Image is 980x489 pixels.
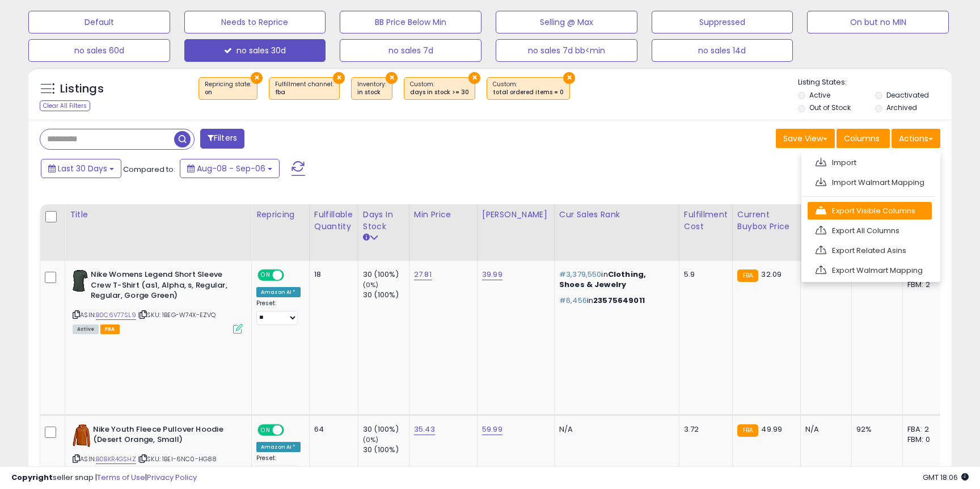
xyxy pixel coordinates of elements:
[60,81,104,97] h5: Listings
[761,269,782,280] span: 32.09
[410,80,469,97] span: Custom:
[73,424,243,477] div: ASIN:
[363,209,404,233] div: Days In Stock
[147,472,197,483] a: Privacy Policy
[493,88,564,96] div: total ordered items = 0
[482,209,550,221] div: [PERSON_NAME]
[363,445,409,455] div: 30 (100%)
[837,129,890,148] button: Columns
[282,425,301,435] span: OFF
[205,88,251,96] div: on
[559,269,602,280] span: #3,379,550
[808,242,932,259] a: Export Related Asins
[73,424,90,447] img: 41750tkYvFL._SL40_.jpg
[205,80,251,97] span: Repricing state :
[259,271,273,280] span: ON
[363,280,379,289] small: (0%)
[314,209,353,233] div: Fulfillable Quantity
[808,174,932,191] a: Import Walmart Mapping
[809,90,830,100] label: Active
[256,287,301,297] div: Amazon AI *
[73,269,243,332] div: ASIN:
[184,39,326,62] button: no sales 30d
[357,88,386,96] div: in stock
[256,442,301,452] div: Amazon AI *
[652,11,793,33] button: Suppressed
[97,472,145,483] a: Terms of Use
[314,269,349,280] div: 18
[259,425,273,435] span: ON
[737,269,758,282] small: FBA
[138,310,216,319] span: | SKU: 1BEG-W74X-EZVQ
[559,424,670,435] div: N/A
[96,310,136,320] a: B0C6V77SL9
[805,424,843,435] div: N/A
[414,209,472,221] div: Min Price
[200,129,244,149] button: Filters
[559,269,646,290] span: Clothing, Shoes & Jewelry
[907,424,945,435] div: FBA: 2
[251,72,263,84] button: ×
[482,269,502,280] a: 39.99
[73,269,88,292] img: 315HKlygq-L._SL40_.jpg
[340,39,481,62] button: no sales 7d
[100,324,120,334] span: FBA
[363,424,409,435] div: 30 (100%)
[559,296,670,306] p: in
[28,39,170,62] button: no sales 60d
[410,88,469,96] div: days in stock >= 30
[907,435,945,445] div: FBM: 0
[496,11,637,33] button: Selling @ Max
[844,133,880,144] span: Columns
[180,159,280,178] button: Aug-08 - Sep-06
[593,295,645,306] span: 23575649011
[808,154,932,171] a: Import
[652,39,793,62] button: no sales 14d
[96,454,136,464] a: B0BKR4GSHZ
[684,209,728,233] div: Fulfillment Cost
[482,424,502,435] a: 59.99
[275,80,333,97] span: Fulfillment channel :
[58,163,107,174] span: Last 30 Days
[807,11,949,33] button: On but no MIN
[333,72,345,84] button: ×
[256,300,301,325] div: Preset:
[275,88,333,96] div: fba
[28,11,170,33] button: Default
[892,129,940,148] button: Actions
[761,424,782,435] span: 49.99
[563,72,575,84] button: ×
[314,424,349,435] div: 64
[41,159,121,178] button: Last 30 Days
[414,424,435,435] a: 35.43
[40,100,90,111] div: Clear All Filters
[559,209,674,221] div: Cur Sales Rank
[798,77,951,88] p: Listing States:
[737,424,758,437] small: FBA
[363,435,379,444] small: (0%)
[923,472,969,483] span: 2025-10-7 18:06 GMT
[363,269,409,280] div: 30 (100%)
[197,163,265,174] span: Aug-08 - Sep-06
[414,269,432,280] a: 27.81
[11,472,53,483] strong: Copyright
[138,454,217,463] span: | SKU: 1BEI-6NC0-HG88
[886,103,917,112] label: Archived
[184,11,326,33] button: Needs to Reprice
[11,473,197,483] div: seller snap | |
[123,164,175,175] span: Compared to:
[73,324,99,334] span: All listings currently available for purchase on Amazon
[559,295,587,306] span: #6,456
[91,269,229,304] b: Nike Womens Legend Short Sleeve Crew T-Shirt (as1, Alpha, s, Regular, Regular, Gorge Green)
[808,262,932,279] a: Export Walmart Mapping
[886,90,929,100] label: Deactivated
[809,103,851,112] label: Out of Stock
[856,424,894,435] div: 92%
[357,80,386,97] span: Inventory :
[340,11,481,33] button: BB Price Below Min
[363,233,370,243] small: Days In Stock.
[684,269,724,280] div: 5.9
[93,424,231,448] b: Nike Youth Fleece Pullover Hoodie (Desert Orange, Small)
[559,269,670,290] p: in
[684,424,724,435] div: 3.72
